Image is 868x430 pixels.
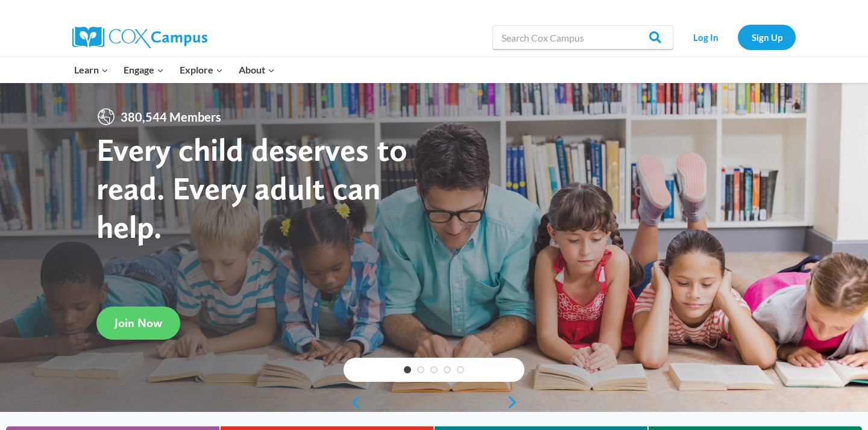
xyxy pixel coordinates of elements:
a: 5 [457,366,464,373]
a: Sign Up [738,25,796,49]
nav: Primary Navigation [66,57,282,83]
span: Engage [124,62,164,78]
span: Join Now [115,316,162,330]
div: content slider buttons [344,390,524,414]
a: 2 [417,366,424,373]
a: Log In [679,25,732,49]
strong: Every child deserves to read. Every adult can help. [96,130,407,245]
a: 3 [430,366,438,373]
a: 1 [404,366,411,373]
img: Cox Campus [72,26,207,48]
span: Explore [180,62,223,78]
span: About [239,62,275,78]
span: 380,544 Members [116,107,226,126]
input: Search Cox Campus [492,25,673,49]
span: Learn [74,62,108,78]
a: Join Now [96,307,180,340]
a: previous [344,395,362,410]
a: 4 [444,366,451,373]
nav: Secondary Navigation [679,25,796,49]
a: next [506,395,524,410]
